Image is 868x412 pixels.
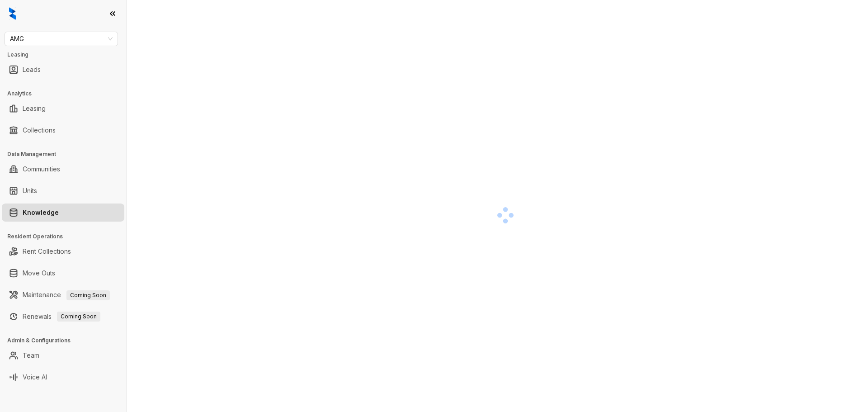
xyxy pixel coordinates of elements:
li: Voice AI [2,368,124,386]
a: Leads [23,61,41,79]
img: logo [9,7,16,20]
h3: Data Management [7,150,126,158]
a: Collections [23,121,56,139]
a: Units [23,182,37,200]
a: Communities [23,160,60,178]
li: Rent Collections [2,242,124,260]
li: Team [2,346,124,365]
span: Coming Soon [66,290,110,300]
a: Team [23,346,39,365]
h3: Resident Operations [7,232,126,241]
li: Leads [2,61,124,79]
li: Communities [2,160,124,178]
a: RenewalsComing Soon [23,308,100,326]
a: Voice AI [23,368,47,386]
span: Coming Soon [57,312,100,322]
li: Leasing [2,99,124,118]
a: Leasing [23,99,46,118]
li: Maintenance [2,286,124,304]
li: Units [2,182,124,200]
a: Rent Collections [23,242,71,260]
li: Move Outs [2,264,124,282]
li: Collections [2,121,124,139]
a: Move Outs [23,264,55,282]
h3: Admin & Configurations [7,336,126,345]
li: Renewals [2,308,124,326]
h3: Leasing [7,51,126,59]
a: Knowledge [23,204,59,222]
li: Knowledge [2,204,124,222]
h3: Analytics [7,90,126,98]
span: AMG [10,32,113,46]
